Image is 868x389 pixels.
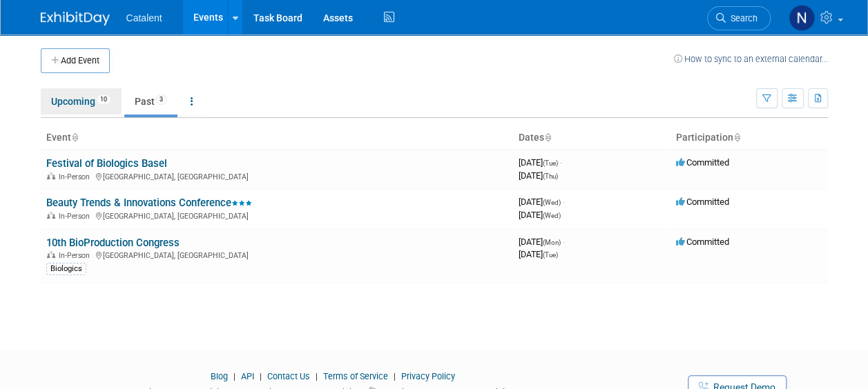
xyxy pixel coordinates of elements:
[519,210,561,220] span: [DATE]
[676,197,729,207] span: Committed
[71,132,78,143] a: Sort by Event Name
[41,12,110,26] img: ExhibitDay
[46,170,508,181] div: [GEOGRAPHIC_DATA], [GEOGRAPHIC_DATA]
[41,48,110,73] button: Add Event
[46,210,508,221] div: [GEOGRAPHIC_DATA], [GEOGRAPHIC_DATA]
[46,263,86,275] div: Biologics
[707,6,771,30] a: Search
[789,5,815,31] img: Nicole Bullock
[155,94,167,105] span: 3
[543,159,558,167] span: (Tue)
[312,371,321,381] span: |
[733,132,740,143] a: Sort by Participation Type
[676,157,729,168] span: Committed
[323,371,388,381] a: Terms of Service
[230,371,239,381] span: |
[46,157,167,170] a: Festival of Biologics Basel
[543,212,561,219] span: (Wed)
[671,126,828,150] th: Participation
[726,13,758,23] span: Search
[519,237,565,247] span: [DATE]
[519,157,562,168] span: [DATE]
[41,88,122,114] a: Upcoming10
[47,212,55,219] img: In-Person Event
[126,12,162,23] span: Catalent
[544,132,551,143] a: Sort by Start Date
[267,371,310,381] a: Contact Us
[47,251,55,258] img: In-Person Event
[47,172,55,179] img: In-Person Event
[211,371,228,381] a: Blog
[59,172,94,181] span: In-Person
[543,199,561,206] span: (Wed)
[401,371,455,381] a: Privacy Policy
[674,54,828,64] a: How to sync to an external calendar...
[519,197,565,207] span: [DATE]
[46,197,252,209] a: Beauty Trends & Innovations Conference
[560,157,562,168] span: -
[59,212,94,221] span: In-Person
[563,197,565,207] span: -
[676,237,729,247] span: Committed
[513,126,671,150] th: Dates
[543,172,558,180] span: (Thu)
[390,371,399,381] span: |
[543,239,561,246] span: (Mon)
[96,94,111,105] span: 10
[124,88,177,114] a: Past3
[46,237,180,249] a: 10th BioProduction Congress
[519,249,558,259] span: [DATE]
[563,237,565,247] span: -
[543,251,558,259] span: (Tue)
[519,170,558,181] span: [DATE]
[41,126,513,150] th: Event
[46,249,508,260] div: [GEOGRAPHIC_DATA], [GEOGRAPHIC_DATA]
[59,251,94,260] span: In-Person
[241,371,254,381] a: API
[256,371,265,381] span: |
